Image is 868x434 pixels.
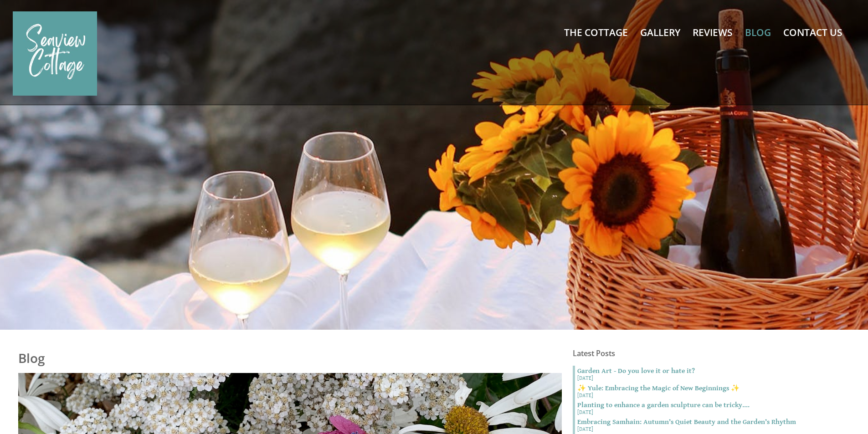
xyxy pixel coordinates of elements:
[577,384,740,392] strong: ✨ Yule: Embracing the Magic of New Beginnings ✨
[18,349,45,367] a: Blog
[577,418,796,426] strong: Embracing Samhain: Autumn’s Quiet Beauty and the Garden’s Rhythm
[575,367,839,381] a: Garden Art - Do you love it or hate it? [DATE]
[573,348,615,358] a: Latest Posts
[577,426,839,432] small: [DATE]
[745,26,771,39] a: Blog
[577,401,750,409] strong: Planting to enhance a garden sculpture can be tricky....
[575,418,839,432] a: Embracing Samhain: Autumn’s Quiet Beauty and the Garden’s Rhythm [DATE]
[577,392,839,398] small: [DATE]
[564,26,628,39] a: The Cottage
[783,26,842,39] a: Contact Us
[640,26,680,39] a: Gallery
[575,384,839,398] a: ✨ Yule: Embracing the Magic of New Beginnings ✨ [DATE]
[577,367,695,375] strong: Garden Art - Do you love it or hate it?
[13,11,97,96] img: Seaview Cottage
[577,409,839,415] small: [DATE]
[693,26,733,39] a: Reviews
[577,375,839,381] small: [DATE]
[575,401,839,415] a: Planting to enhance a garden sculpture can be tricky.... [DATE]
